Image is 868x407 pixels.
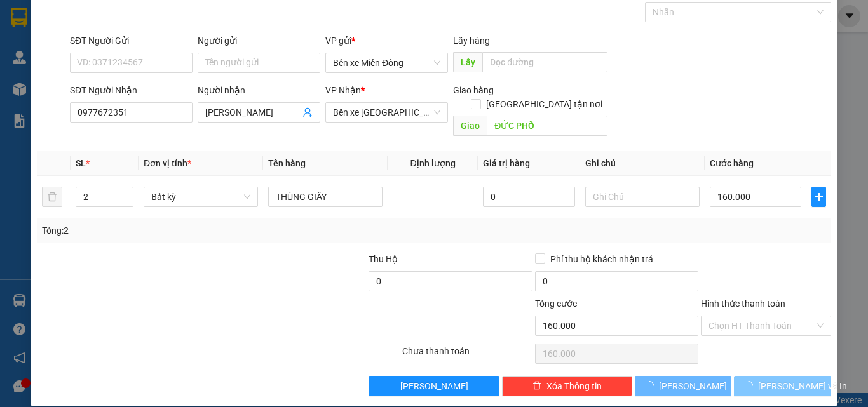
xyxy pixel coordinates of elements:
li: VP Bến xe Miền Đông [6,69,88,97]
span: user-add [302,107,313,117]
div: Chưa thanh toán [401,344,534,366]
span: Cước hàng [710,158,754,168]
span: Giá trị hàng [483,158,530,168]
div: SĐT Người Nhận [70,83,193,97]
span: Xóa Thông tin [546,379,602,393]
div: Tổng: 2 [42,224,336,237]
span: Thu Hộ [369,254,398,264]
span: [PERSON_NAME] và In [758,379,847,393]
div: VP gửi [325,34,448,48]
button: [PERSON_NAME] và In [734,376,831,396]
span: Giao [453,116,487,136]
span: Đơn vị tính [144,158,191,168]
input: Dọc đường [482,52,607,72]
button: plus [811,187,826,207]
div: Người nhận [198,83,320,97]
th: Ghi chú [580,151,705,176]
button: [PERSON_NAME] [369,376,499,396]
button: [PERSON_NAME] [635,376,732,396]
span: Lấy hàng [453,36,490,46]
span: delete [532,381,541,391]
span: loading [744,381,758,390]
span: Bất kỳ [151,187,250,206]
input: Dọc đường [487,116,607,136]
span: plus [812,192,825,202]
span: Tổng cước [535,298,577,309]
span: [GEOGRAPHIC_DATA] tận nơi [481,97,607,111]
span: Giao hàng [453,85,494,95]
span: [PERSON_NAME] [400,379,468,393]
div: Người gửi [198,34,320,48]
span: loading [645,381,659,390]
span: [PERSON_NAME] [659,379,727,393]
div: SĐT Người Gửi [70,34,193,48]
span: Phí thu hộ khách nhận trả [545,252,658,266]
span: VP Nhận [325,85,361,95]
input: Ghi Chú [585,187,700,207]
li: Rạng Đông Buslines [6,6,184,54]
span: SL [76,158,86,168]
span: Định lượng [410,158,455,168]
span: Bến xe Quảng Ngãi [333,103,440,122]
span: Bến xe Miền Đông [333,53,440,72]
input: VD: Bàn, Ghế [268,187,383,207]
button: delete [42,187,62,207]
input: 0 [483,187,574,207]
span: Tên hàng [268,158,306,168]
label: Hình thức thanh toán [701,298,785,309]
button: deleteXóa Thông tin [502,376,632,396]
span: Lấy [453,52,482,72]
li: VP Bến xe [GEOGRAPHIC_DATA] [88,69,169,110]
